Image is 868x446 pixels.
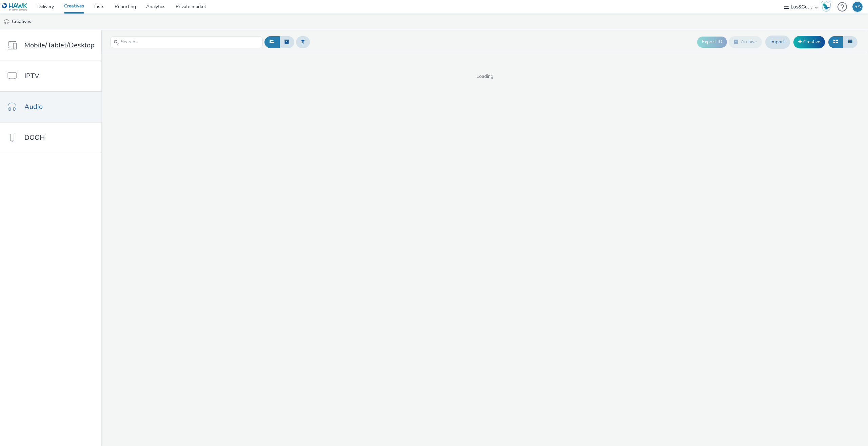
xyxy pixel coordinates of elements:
span: Loading [101,73,868,80]
span: DOOH [24,133,45,142]
a: Creative [793,36,825,48]
img: audio [3,19,10,25]
button: Export ID [697,37,727,47]
span: Mobile/Tablet/Desktop [24,40,95,50]
a: Import [765,36,790,48]
button: Grid [828,36,843,48]
input: Search... [110,36,263,48]
button: Archive [729,36,762,48]
div: SA [854,2,861,12]
button: Table [843,36,857,48]
img: undefined Logo [2,3,28,11]
span: Audio [24,102,43,112]
a: Hawk Academy [821,1,834,12]
span: IPTV [24,71,39,81]
img: Hawk Academy [821,1,831,12]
